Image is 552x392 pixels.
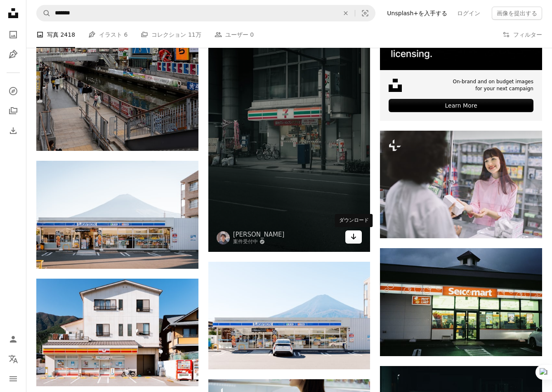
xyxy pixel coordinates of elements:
span: On-brand and on budget images for your next campaign [448,78,533,92]
a: ホーム — Unsplash [5,5,21,23]
button: 画像を提出する [492,7,542,20]
span: 11万 [188,30,201,39]
a: 探す [5,83,21,99]
a: 高層ビルの前の誰もいない通り [208,127,370,134]
img: 高層ビルの前の誰もいない通り [208,9,370,252]
a: ログイン [452,7,485,20]
a: コレクション 11万 [141,21,201,48]
div: Learn More [389,99,533,112]
img: Gilbert Ngのプロフィールを見る [217,231,230,244]
button: メニュー [5,371,21,387]
a: 案件受付中 [233,239,285,245]
a: ユーザー 0 [215,21,254,48]
a: 若い美しい白人女性患者に薬を売る若いアフリカの女性薬剤師の後ろ姿。現代の薬局での調剤。 [380,181,542,188]
img: 富士山を背景にしたローソンコンビニエンスストア。 [208,262,370,370]
form: サイト内でビジュアルを探す [36,5,375,21]
a: 雄大な富士山が並ぶローソンコンビニエンスストア。 [36,211,198,218]
a: 富士山を背景にしたローソンコンビニエンスストア。 [208,312,370,319]
div: ダウンロード [335,214,373,227]
a: コレクション [5,103,21,119]
a: 家の下に日本のコンビニエンスストアがあります。 [36,329,198,336]
img: 家の下に日本のコンビニエンスストアがあります。 [36,279,198,387]
a: Unsplash+を入手する [382,7,452,20]
a: [PERSON_NAME] [233,230,285,239]
a: 目の前に車が停まっている店先 [380,298,542,306]
a: 写真 [5,26,21,43]
a: イラスト [5,46,21,63]
img: 若い美しい白人女性患者に薬を売る若いアフリカの女性薬剤師の後ろ姿。現代の薬局での調剤。 [380,131,542,239]
button: 言語 [5,351,21,367]
img: 目の前に車が停まっている店先 [380,248,542,356]
button: Unsplashで検索する [37,5,51,21]
img: file-1631678316303-ed18b8b5cb9cimage [389,79,402,92]
button: ビジュアル検索 [355,5,375,21]
a: ダウンロード [345,230,362,244]
img: 雄大な富士山が並ぶローソンコンビニエンスストア。 [36,161,198,269]
a: イラスト 6 [88,21,127,48]
a: ログイン / 登録する [5,331,21,347]
span: 6 [124,30,128,39]
span: 0 [250,30,254,39]
a: ダウンロード履歴 [5,122,21,139]
button: フィルター [502,21,542,48]
button: 全てクリア [337,5,355,21]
